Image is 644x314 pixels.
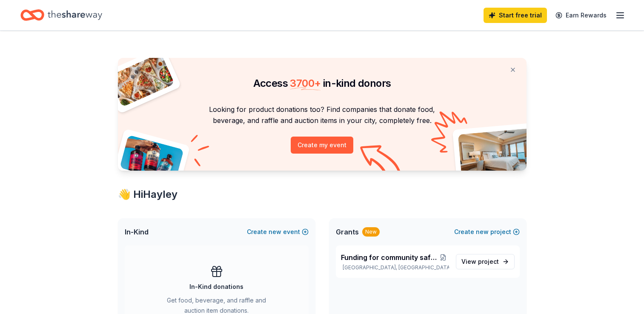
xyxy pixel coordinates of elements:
span: 3700 + [290,77,321,89]
button: Createnewproject [454,227,520,237]
span: Grants [336,227,359,237]
button: Create my event [291,137,353,154]
div: New [362,227,380,237]
div: 👋 Hi Hayley [118,188,527,201]
img: Pizza [108,53,175,107]
span: project [478,258,499,265]
a: View project [456,254,515,269]
p: Looking for product donations too? Find companies that donate food, beverage, and raffle and auct... [128,104,516,126]
span: Funding for community safety programming [341,252,438,263]
div: In-Kind donations [189,282,243,292]
img: Curvy arrow [360,145,403,177]
span: In-Kind [125,227,149,237]
span: new [476,227,489,237]
button: Createnewevent [247,227,309,237]
span: new [269,227,281,237]
span: Access in-kind donors [253,77,391,89]
a: Home [20,5,102,25]
span: View [461,257,499,267]
p: [GEOGRAPHIC_DATA], [GEOGRAPHIC_DATA] [341,264,449,271]
a: Start free trial [484,8,547,23]
a: Earn Rewards [550,8,612,23]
